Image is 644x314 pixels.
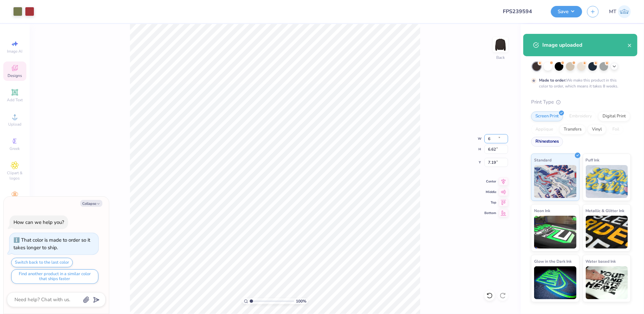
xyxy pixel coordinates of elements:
[531,111,563,121] div: Screen Print
[3,170,26,181] span: Clipart & logos
[484,200,496,205] span: Top
[539,77,620,89] div: We make this product in this color to order, which means it takes 8 weeks.
[296,298,306,304] span: 100 %
[586,258,616,265] span: Water based Ink
[628,41,632,49] button: close
[531,98,631,106] div: Print Type
[531,125,557,134] div: Applique
[7,49,23,54] span: Image AI
[13,237,90,251] div: That color is made to order so it takes longer to ship.
[559,125,586,134] div: Transfers
[531,137,563,147] div: Rhinestones
[586,216,628,249] img: Metallic & Glitter Ink
[534,266,577,299] img: Glow in the Dark Ink
[494,38,507,51] img: Back
[565,111,596,121] div: Embroidery
[498,5,546,18] input: Untitled Design
[586,207,625,214] span: Metallic & Glitter Ink
[608,125,624,134] div: Foil
[588,125,606,134] div: Vinyl
[7,97,23,103] span: Add Text
[11,269,98,284] button: Find another product in a similar color that ships faster
[10,146,20,151] span: Greek
[586,165,628,198] img: Puff Ink
[8,122,21,127] span: Upload
[80,200,102,207] button: Collapse
[542,41,628,49] div: Image uploaded
[539,78,566,83] strong: Made to order:
[586,157,600,163] span: Puff Ink
[534,216,577,249] img: Neon Ink
[534,165,577,198] img: Standard
[496,55,505,60] div: Back
[484,211,496,215] span: Bottom
[586,266,628,299] img: Water based Ink
[598,111,630,121] div: Digital Print
[13,219,64,226] div: How can we help you?
[534,157,552,163] span: Standard
[484,179,496,184] span: Center
[534,258,572,265] span: Glow in the Dark Ink
[11,258,73,267] button: Switch back to the last color
[534,207,550,214] span: Neon Ink
[484,190,496,194] span: Middle
[8,73,22,78] span: Designs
